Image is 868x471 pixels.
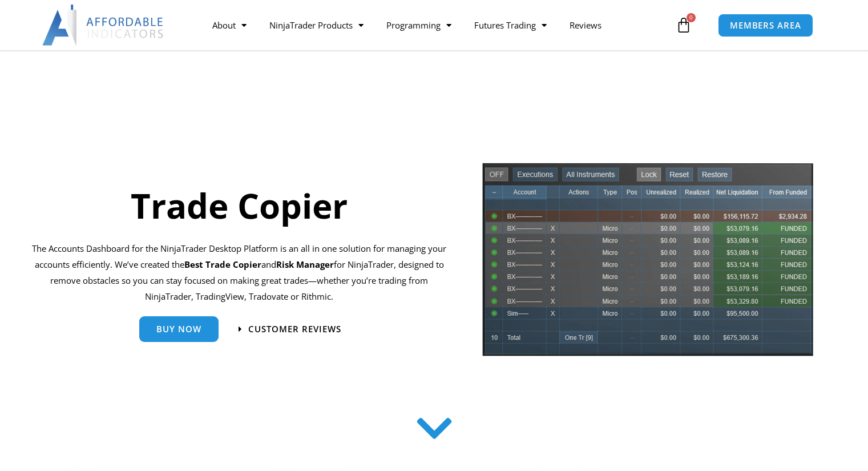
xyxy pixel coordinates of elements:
a: Programming [375,12,463,38]
b: Best Trade Copier [184,259,261,270]
span: MEMBERS AREA [730,21,801,30]
img: tradecopier | Affordable Indicators – NinjaTrader [481,162,814,365]
a: 0 [659,9,709,42]
strong: Risk Manager [276,259,334,270]
a: Buy Now [139,316,219,342]
nav: Menu [201,12,673,38]
a: MEMBERS AREA [718,14,813,37]
img: LogoAI | Affordable Indicators – NinjaTrader [42,5,165,46]
a: About [201,12,258,38]
span: Buy Now [156,325,201,333]
a: Futures Trading [463,12,558,38]
a: NinjaTrader Products [258,12,375,38]
a: Reviews [558,12,613,38]
a: Customer Reviews [239,325,341,333]
p: The Accounts Dashboard for the NinjaTrader Desktop Platform is an all in one solution for managin... [32,241,447,304]
span: 0 [687,13,696,22]
h1: Trade Copier [32,182,447,230]
span: Customer Reviews [248,325,341,333]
